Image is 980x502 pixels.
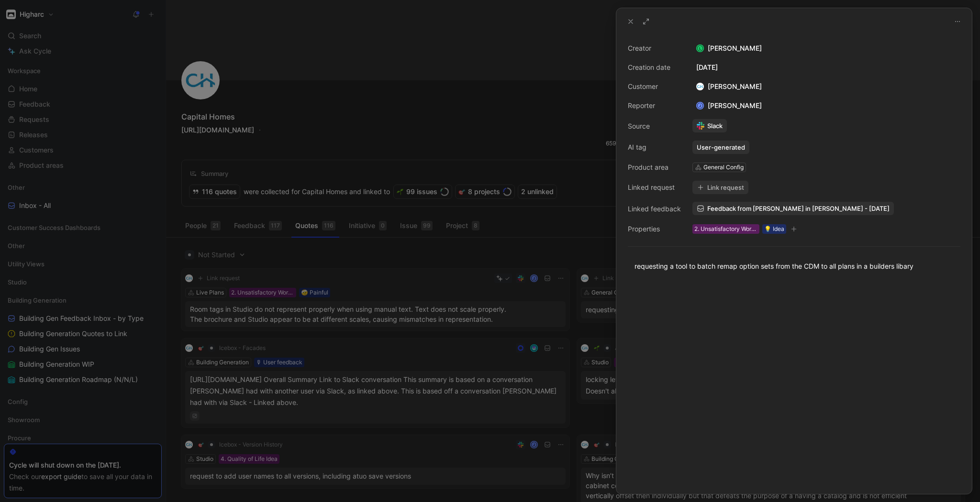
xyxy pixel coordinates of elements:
[764,224,784,234] div: 💡 Idea
[628,43,681,54] div: Creator
[628,81,681,92] div: Customer
[696,83,704,90] img: logo
[628,120,681,132] div: Source
[628,162,681,173] div: Product area
[707,204,890,213] span: Feedback from [PERSON_NAME] in [PERSON_NAME] - [DATE]
[692,119,727,132] a: Slack
[628,62,681,73] div: Creation date
[692,100,766,111] div: [PERSON_NAME]
[628,100,681,111] div: Reporter
[697,45,703,52] div: L
[697,143,745,152] div: User-generated
[692,202,894,215] a: Feedback from [PERSON_NAME] in [PERSON_NAME] - [DATE]
[628,223,681,235] div: Properties
[635,261,954,271] div: requesting a tool to batch remap option sets from the CDM to all plans in a builders libary
[703,163,744,172] div: General Config
[697,103,703,109] div: J
[692,81,766,92] div: [PERSON_NAME]
[692,181,748,194] button: Link request
[628,142,681,153] div: AI tag
[628,203,681,215] div: Linked feedback
[628,182,681,193] div: Linked request
[692,62,960,73] div: [DATE]
[694,224,757,234] div: 2. Unsatisfactory Workaround
[692,43,960,54] div: [PERSON_NAME]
